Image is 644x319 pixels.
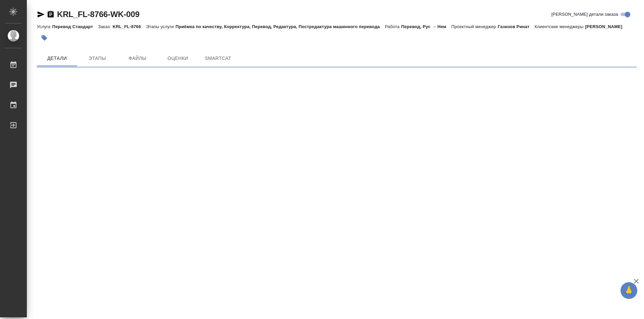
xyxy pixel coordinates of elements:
[98,24,112,29] p: Заказ:
[451,24,498,29] p: Проектный менеджер
[498,24,535,29] p: Газизов Ринат
[37,24,52,29] p: Услуга
[162,54,194,63] span: Оценки
[585,24,627,29] p: [PERSON_NAME]
[37,10,45,18] button: Скопировать ссылку для ЯМессенджера
[175,24,385,29] p: Приёмка по качеству, Корректура, Перевод, Редактура, Постредактура машинного перевода
[202,54,234,63] span: SmartCat
[621,282,637,299] button: 🙏
[385,24,401,29] p: Работа
[121,54,154,63] span: Файлы
[52,24,98,29] p: Перевод Стандарт
[535,24,585,29] p: Клиентские менеджеры
[41,54,73,63] span: Детали
[113,24,146,29] p: KRL_FL-8766
[623,284,635,298] span: 🙏
[551,11,618,18] span: [PERSON_NAME] детали заказа
[47,10,55,18] button: Скопировать ссылку
[81,54,113,63] span: Этапы
[146,24,175,29] p: Этапы услуги
[401,24,451,29] p: Перевод, Рус → Нем
[37,30,52,45] button: Добавить тэг
[57,10,140,19] a: KRL_FL-8766-WK-009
